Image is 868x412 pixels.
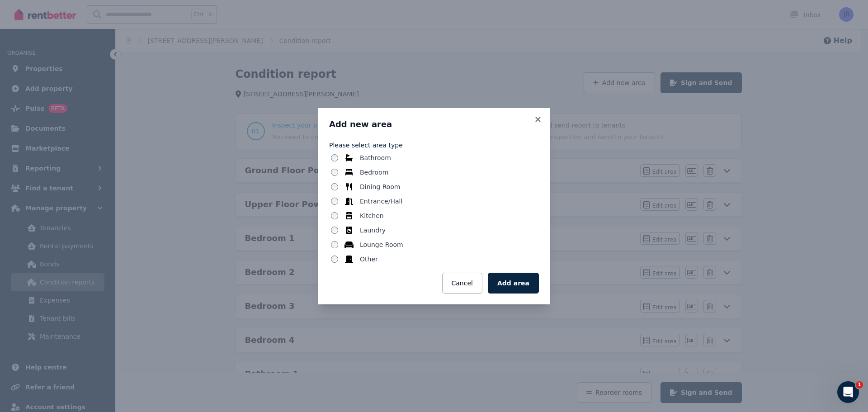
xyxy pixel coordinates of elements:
label: Other [360,255,378,264]
label: Entrance/Hall [360,197,402,206]
label: Lounge Room [360,240,403,249]
iframe: Intercom live chat [837,381,859,403]
label: Please select area type [329,141,539,150]
label: Laundry [360,226,386,235]
button: Add area [488,273,539,294]
span: 1 [856,381,863,388]
label: Kitchen [360,211,384,220]
button: Cancel [442,273,482,294]
label: Dining Room [360,182,401,191]
label: Bathroom [360,153,391,162]
h3: Add new area [329,119,539,130]
label: Bedroom [360,168,388,177]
